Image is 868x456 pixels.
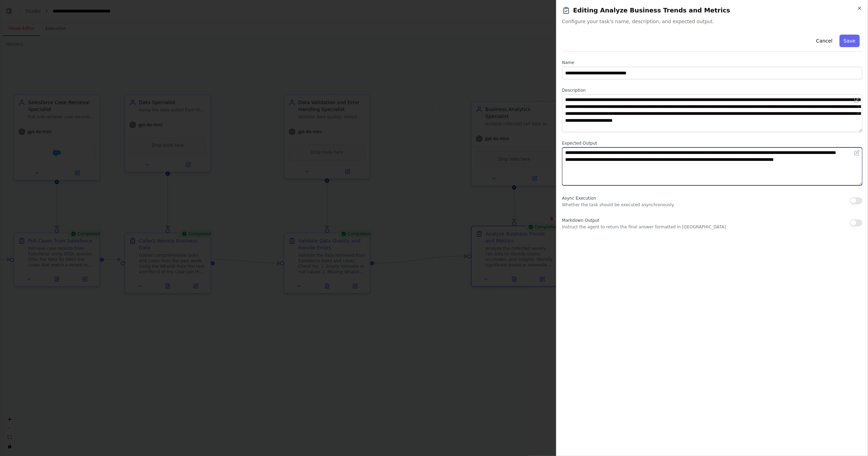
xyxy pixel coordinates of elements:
[562,196,596,201] span: Async Execution
[562,140,862,146] label: Expected Output
[812,35,836,47] button: Cancel
[562,18,862,25] span: Configure your task's name, description, and expected output.
[562,218,599,223] span: Markdown Output
[853,149,861,157] button: Open in editor
[562,202,675,208] p: Whether the task should be executed asynchronously.
[562,88,862,93] label: Description
[840,35,860,47] button: Save
[853,96,861,104] button: Open in editor
[562,224,726,230] p: Instruct the agent to return the final answer formatted in [GEOGRAPHIC_DATA]
[562,60,862,65] label: Name
[562,6,862,15] h2: Editing Analyze Business Trends and Metrics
